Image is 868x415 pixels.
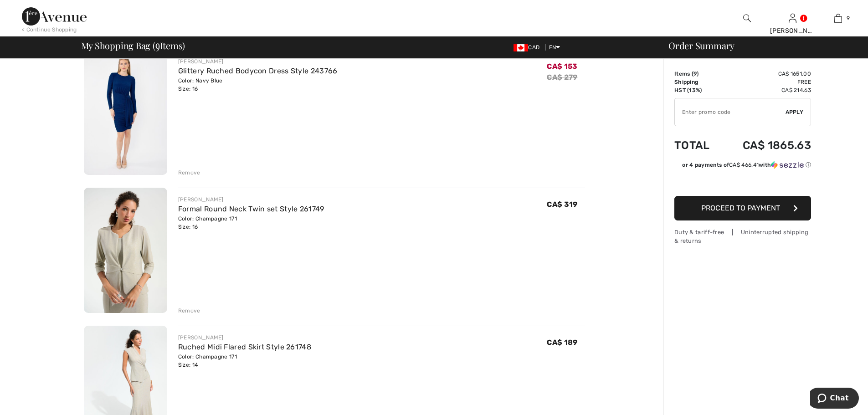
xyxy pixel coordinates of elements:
span: CAD [514,44,543,51]
div: Remove [178,307,200,315]
div: [PERSON_NAME] [178,57,338,66]
div: Color: Navy Blue Size: 16 [178,77,338,93]
span: CA$ 153 [547,62,577,71]
img: search the website [743,13,751,24]
span: 9 [847,14,850,22]
div: or 4 payments ofCA$ 466.41withSezzle Click to learn more about Sezzle [674,161,811,172]
span: CA$ 189 [547,338,577,347]
div: [PERSON_NAME] [178,195,324,204]
img: My Info [789,13,796,24]
td: Items ( ) [674,70,721,78]
span: Proceed to Payment [701,204,780,212]
div: [PERSON_NAME] [178,333,311,342]
a: Ruched Midi Flared Skirt Style 261748 [178,343,311,351]
a: Sign In [789,14,796,22]
td: Shipping [674,78,721,86]
img: My Bag [834,13,842,24]
td: Total [674,130,721,161]
div: Duty & tariff-free | Uninterrupted shipping & returns [674,228,811,245]
div: Order Summary [657,41,863,50]
a: 9 [816,13,860,24]
span: CA$ 466.41 [729,162,759,168]
a: Formal Round Neck Twin set Style 261749 [178,205,324,213]
img: Canadian Dollar [514,44,528,51]
input: Promo code [675,98,786,126]
td: CA$ 1651.00 [721,70,811,78]
div: < Continue Shopping [22,26,77,34]
span: 9 [155,39,160,51]
iframe: PayPal-paypal [674,172,811,193]
div: or 4 payments of with [682,161,811,169]
td: Free [721,78,811,86]
img: Sezzle [771,161,804,169]
span: CA$ 319 [547,200,577,209]
img: Glittery Ruched Bodycon Dress Style 243766 [84,50,167,175]
div: Color: Champagne 171 Size: 16 [178,215,324,231]
td: CA$ 214.63 [721,86,811,94]
img: Formal Round Neck Twin set Style 261749 [84,188,167,313]
span: EN [549,44,560,51]
iframe: Opens a widget where you can chat to one of our agents [810,388,859,410]
a: Glittery Ruched Bodycon Dress Style 243766 [178,67,338,75]
span: Apply [786,108,804,116]
button: Proceed to Payment [674,196,811,220]
td: HST (13%) [674,86,721,94]
div: [PERSON_NAME] [770,26,815,36]
td: CA$ 1865.63 [721,130,811,161]
img: 1ère Avenue [22,7,87,26]
div: Remove [178,169,200,177]
span: 9 [693,71,697,77]
span: My Shopping Bag ( Items) [81,41,185,50]
s: CA$ 279 [547,73,577,82]
div: Color: Champagne 171 Size: 14 [178,353,311,369]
